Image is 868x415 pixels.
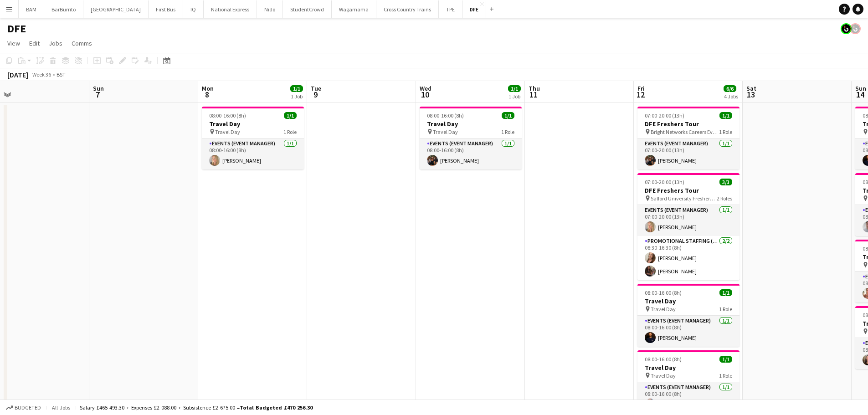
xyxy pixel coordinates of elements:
[290,85,303,92] span: 1/1
[637,205,740,236] app-card-role: Events (Event Manager)1/107:00-20:00 (13h)[PERSON_NAME]
[745,89,756,100] span: 13
[719,179,732,185] span: 3/3
[202,138,304,169] app-card-role: Events (Event Manager)1/108:00-16:00 (8h)[PERSON_NAME]
[15,405,41,411] span: Budgeted
[637,350,740,413] app-job-card: 08:00-16:00 (8h)1/1Travel Day Travel Day1 RoleEvents (Event Manager)1/108:00-16:00 (8h)[PERSON_NAME]
[636,89,645,100] span: 12
[80,404,313,411] div: Salary £465 493.30 + Expenses £2 088.00 + Subsistence £2 675.00 =
[19,0,44,18] button: BAM
[202,120,304,128] h3: Travel Day
[854,89,866,100] span: 14
[637,236,740,280] app-card-role: Promotional Staffing (Brand Ambassadors)2/208:30-16:30 (8h)[PERSON_NAME][PERSON_NAME]
[637,284,740,347] app-job-card: 08:00-16:00 (8h)1/1Travel Day Travel Day1 RoleEvents (Event Manager)1/108:00-16:00 (8h)[PERSON_NAME]
[240,404,313,411] span: Total Budgeted £470 256.30
[746,84,756,92] span: Sat
[283,0,332,18] button: StudentCrowd
[850,23,861,34] app-user-avatar: Tim Bodenham
[508,93,520,100] div: 1 Job
[719,112,732,119] span: 1/1
[841,23,852,34] app-user-avatar: Tim Bodenham
[56,71,66,78] div: BST
[637,120,740,128] h3: DFE Freshers Tour
[200,89,214,100] span: 8
[257,0,283,18] button: Nido
[637,107,740,169] app-job-card: 07:00-20:00 (13h)1/1DFE Freshers Tour Bright Networks Careers Event1 RoleEvents (Event Manager)1/...
[215,128,240,135] span: Travel Day
[637,364,740,372] h3: Travel Day
[637,173,740,280] app-job-card: 07:00-20:00 (13h)3/3DFE Freshers Tour Salford University Freshers Fair2 RolesEvents (Event Manage...
[637,84,645,92] span: Fri
[204,0,257,18] button: National Express
[508,85,521,92] span: 1/1
[29,39,40,47] span: Edit
[719,306,732,313] span: 1 Role
[645,179,684,185] span: 07:00-20:00 (13h)
[44,0,83,18] button: BarBurrito
[418,89,431,100] span: 10
[376,0,439,18] button: Cross Country Trains
[637,382,740,413] app-card-role: Events (Event Manager)1/108:00-16:00 (8h)[PERSON_NAME]
[68,37,96,49] a: Comms
[7,39,20,47] span: View
[637,138,740,169] app-card-role: Events (Event Manager)1/107:00-20:00 (13h)[PERSON_NAME]
[7,70,28,79] div: [DATE]
[651,306,676,313] span: Travel Day
[202,107,304,169] app-job-card: 08:00-16:00 (8h)1/1Travel Day Travel Day1 RoleEvents (Event Manager)1/108:00-16:00 (8h)[PERSON_NAME]
[427,112,464,119] span: 08:00-16:00 (8h)
[149,0,183,18] button: First Bus
[724,85,736,92] span: 6/6
[83,0,149,18] button: [GEOGRAPHIC_DATA]
[209,112,246,119] span: 08:00-16:00 (8h)
[93,84,104,92] span: Sun
[855,84,866,92] span: Sun
[420,107,522,169] app-job-card: 08:00-16:00 (8h)1/1Travel Day Travel Day1 RoleEvents (Event Manager)1/108:00-16:00 (8h)[PERSON_NAME]
[283,128,297,135] span: 1 Role
[645,289,682,296] span: 08:00-16:00 (8h)
[420,138,522,169] app-card-role: Events (Event Manager)1/108:00-16:00 (8h)[PERSON_NAME]
[291,93,303,100] div: 1 Job
[26,37,43,49] a: Edit
[501,128,514,135] span: 1 Role
[7,22,26,36] h1: DFE
[637,186,740,195] h3: DFE Freshers Tour
[651,195,717,202] span: Salford University Freshers Fair
[637,297,740,305] h3: Travel Day
[719,372,732,379] span: 1 Role
[502,112,514,119] span: 1/1
[45,37,66,49] a: Jobs
[49,39,62,47] span: Jobs
[284,112,297,119] span: 1/1
[719,356,732,363] span: 1/1
[527,89,540,100] span: 11
[462,0,486,18] button: DFE
[717,195,732,202] span: 2 Roles
[637,316,740,347] app-card-role: Events (Event Manager)1/108:00-16:00 (8h)[PERSON_NAME]
[645,112,684,119] span: 07:00-20:00 (13h)
[4,37,24,49] a: View
[529,84,540,92] span: Thu
[719,128,732,135] span: 1 Role
[309,89,321,100] span: 9
[433,128,458,135] span: Travel Day
[30,71,53,78] span: Week 36
[183,0,204,18] button: IQ
[645,356,682,363] span: 08:00-16:00 (8h)
[92,89,104,100] span: 7
[332,0,376,18] button: Wagamama
[439,0,462,18] button: TPE
[724,93,738,100] div: 4 Jobs
[5,403,42,413] button: Budgeted
[651,372,676,379] span: Travel Day
[420,84,431,92] span: Wed
[72,39,92,47] span: Comms
[420,120,522,128] h3: Travel Day
[202,84,214,92] span: Mon
[719,289,732,296] span: 1/1
[651,128,719,135] span: Bright Networks Careers Event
